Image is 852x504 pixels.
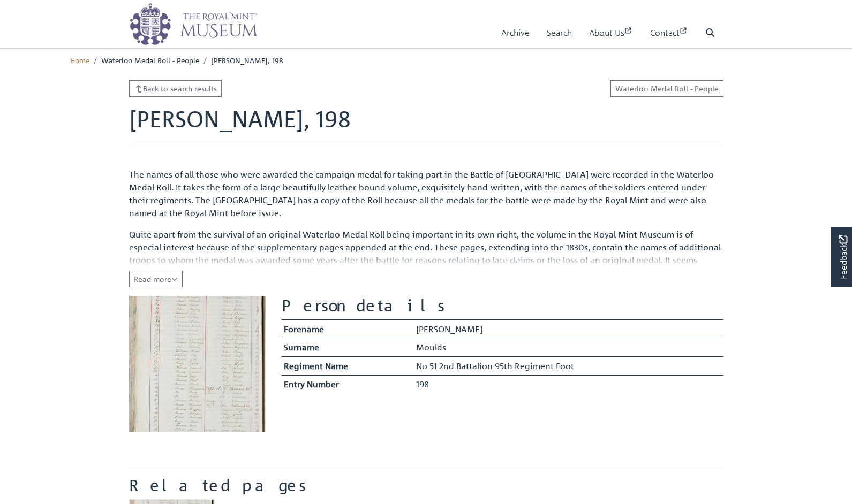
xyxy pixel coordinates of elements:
[836,235,849,279] span: Feedback
[129,271,183,287] button: Read all of the content
[547,18,572,48] a: Search
[413,338,723,357] td: Moulds
[282,319,413,338] th: Forename
[413,356,723,375] td: No 51 2nd Battalion 95th Regiment Foot
[211,55,283,65] span: [PERSON_NAME], 198
[134,274,178,284] span: Read more
[129,476,723,495] h2: Related pages
[282,338,413,357] th: Surname
[129,3,258,45] img: logo_wide.png
[501,18,530,48] a: Archive
[282,375,413,393] th: Entry Number
[610,80,723,97] a: Waterloo Medal Roll - People
[282,356,413,375] th: Regiment Name
[129,80,222,97] a: Back to search results
[129,105,723,143] h1: [PERSON_NAME], 198
[282,296,723,315] h2: Person details
[650,18,688,48] a: Contact
[589,18,633,48] a: About Us
[129,296,266,432] img: Moulds, John, 198
[413,319,723,338] td: [PERSON_NAME]
[129,169,714,218] span: The names of all those who were awarded the campaign medal for taking part in the Battle of [GEOG...
[831,227,852,287] a: Would you like to provide feedback?
[101,55,199,65] span: Waterloo Medal Roll - People
[413,375,723,393] td: 198
[70,55,89,65] a: Home
[129,229,721,291] span: Quite apart from the survival of an original Waterloo Medal Roll being important in its own right...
